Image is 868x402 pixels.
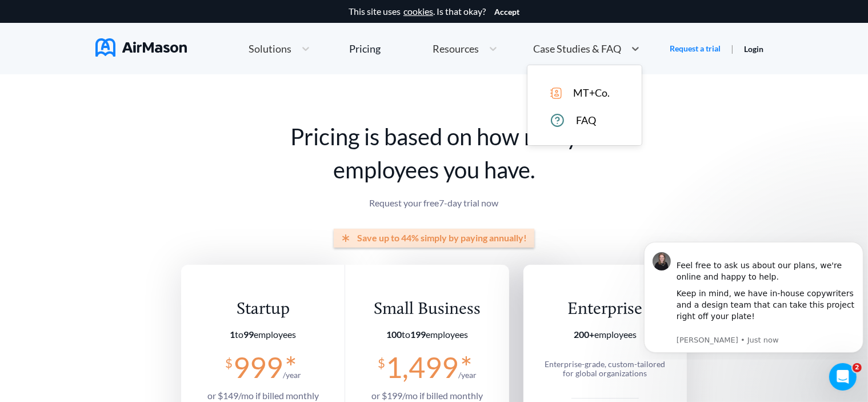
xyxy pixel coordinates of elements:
button: Accept cookies [494,7,519,17]
iframe: Intercom notifications message [639,232,868,360]
span: | [731,43,734,54]
span: or $ 199 /mo if billed monthly [371,390,483,401]
section: employees [207,329,319,340]
b: 99 [243,329,254,340]
img: AirMason Logo [95,38,187,57]
span: 2 [853,363,862,372]
span: 1,499 [386,350,458,384]
section: employees [371,329,483,340]
b: 1 [230,329,235,340]
div: Enterprise [539,299,671,320]
div: Pricing [349,43,381,54]
span: Resources [433,43,479,54]
b: 100 [386,329,402,340]
span: to [386,329,426,340]
div: Startup [207,299,319,320]
span: or $ 149 /mo if billed monthly [207,390,319,401]
span: Case Studies & FAQ [533,43,621,54]
div: Small Business [371,299,483,320]
p: Request your free 7 -day trial now [181,198,687,208]
b: 200+ [574,329,594,340]
span: $ [225,351,233,370]
a: Pricing [349,38,381,59]
img: icon [550,87,562,99]
span: MT+Co. [573,87,610,99]
a: Login [744,44,763,54]
span: Solutions [249,43,291,54]
a: Request a trial [670,43,721,54]
h1: Pricing is based on how many employees you have. [181,120,687,186]
span: to [230,329,254,340]
span: Save up to 44% simply by paying annually! [357,233,527,243]
a: cookies [403,6,433,17]
section: employees [539,329,671,340]
iframe: Intercom live chat [829,363,857,391]
b: 199 [410,329,426,340]
span: FAQ [576,114,596,126]
span: 999 [233,350,283,384]
span: Enterprise-grade, custom-tailored for global organizations [545,359,665,378]
span: $ [378,351,385,370]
